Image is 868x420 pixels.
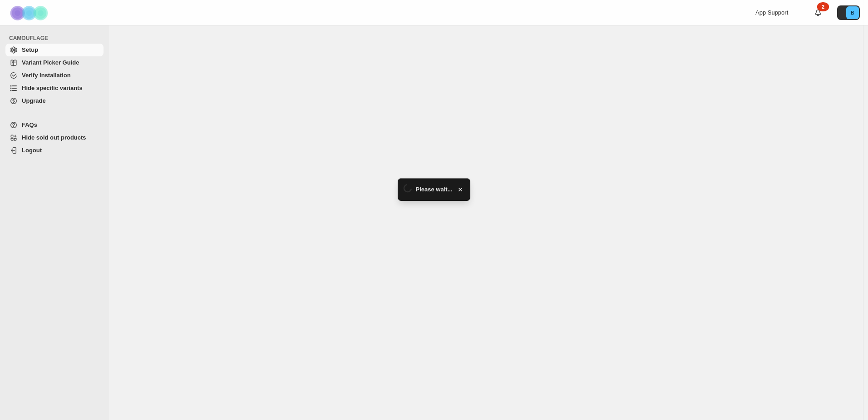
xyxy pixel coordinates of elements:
a: Verify Installation [5,69,104,82]
span: Logout [22,147,42,154]
span: FAQs [22,121,37,128]
span: Avatar with initials B [846,6,859,19]
a: Hide sold out products [5,131,104,144]
div: 2 [817,2,829,11]
span: Verify Installation [22,72,71,79]
a: 2 [814,8,823,17]
a: FAQs [5,119,104,131]
a: Variant Picker Guide [5,56,104,69]
span: CAMOUFLAGE [9,35,104,42]
img: Camouflage [7,0,53,25]
span: Please wait... [416,185,453,194]
text: B [851,10,854,15]
span: Hide specific variants [22,85,83,91]
a: Setup [5,44,104,56]
span: App Support [755,9,788,16]
a: Upgrade [5,95,104,107]
span: Hide sold out products [22,134,86,141]
span: Upgrade [22,97,46,104]
button: Avatar with initials B [837,5,860,20]
span: Variant Picker Guide [22,59,79,66]
a: Logout [5,144,104,157]
a: Hide specific variants [5,82,104,95]
span: Setup [22,46,38,53]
